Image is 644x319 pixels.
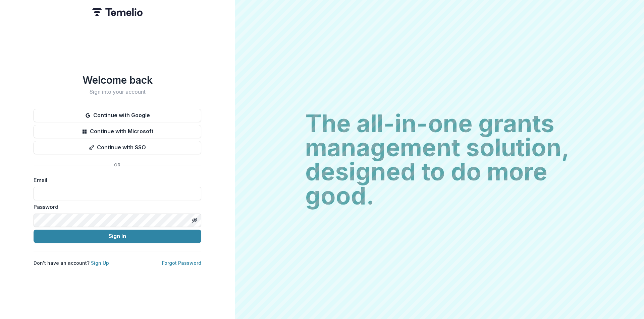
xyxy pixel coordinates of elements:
label: Password [34,203,197,211]
button: Continue with Google [34,109,201,122]
button: Continue with Microsoft [34,125,201,138]
button: Toggle password visibility [189,215,200,226]
a: Forgot Password [162,260,201,266]
a: Sign Up [91,260,109,266]
img: Temelio [92,8,143,16]
h2: Sign into your account [34,89,201,95]
p: Don't have an account? [34,259,109,266]
label: Email [34,176,197,184]
h1: Welcome back [34,74,201,86]
button: Continue with SSO [34,141,201,154]
button: Sign In [34,230,201,243]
